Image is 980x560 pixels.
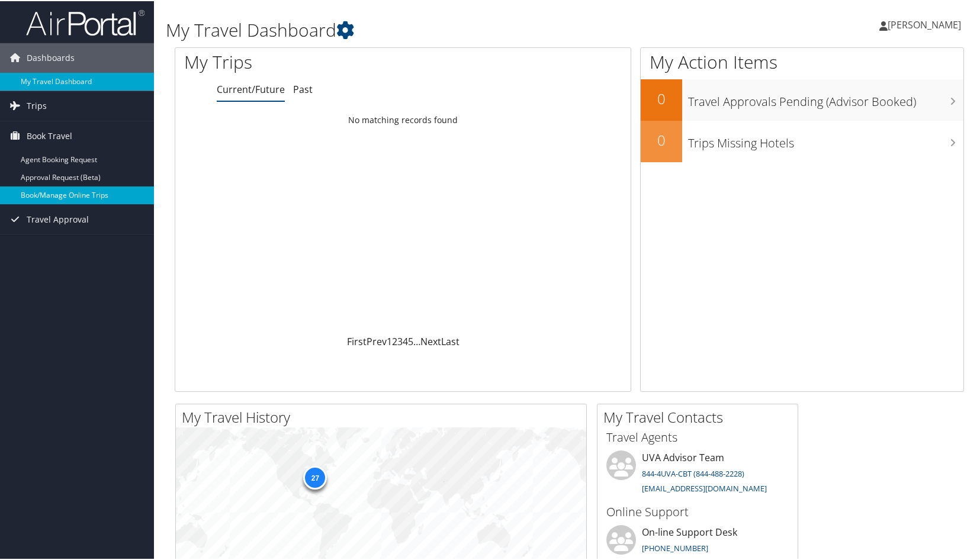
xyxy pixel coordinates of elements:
span: Book Travel [27,120,72,150]
a: [PHONE_NUMBER] [642,542,708,552]
a: [PERSON_NAME] [879,6,973,41]
h1: My Trips [184,49,432,73]
a: 0Travel Approvals Pending (Advisor Booked) [641,78,963,120]
span: … [413,334,420,347]
h1: My Action Items [641,49,963,73]
a: 1 [387,334,392,347]
h3: Trips Missing Hotels [688,128,963,150]
td: No matching records found [175,108,631,130]
a: [EMAIL_ADDRESS][DOMAIN_NAME] [642,482,767,493]
img: airportal-logo.png [26,8,144,36]
a: Last [441,334,460,347]
h2: My Travel History [182,406,586,426]
a: 2 [392,334,397,347]
h3: Online Support [606,503,789,519]
a: Past [293,82,313,95]
a: Next [420,334,441,347]
a: 5 [408,334,413,347]
h2: 0 [641,129,682,149]
h3: Travel Approvals Pending (Advisor Booked) [688,86,963,109]
h1: My Travel Dashboard [166,17,704,41]
span: Travel Approval [27,204,89,233]
a: 3 [397,334,403,347]
span: Dashboards [27,42,75,72]
h3: Travel Agents [606,428,789,445]
a: 844-4UVA-CBT (844-488-2228) [642,467,744,478]
div: 27 [303,465,327,488]
a: 4 [403,334,408,347]
a: First [347,334,367,347]
h2: My Travel Contacts [603,406,798,426]
a: 0Trips Missing Hotels [641,120,963,161]
span: [PERSON_NAME] [888,17,961,30]
a: Prev [367,334,387,347]
a: Current/Future [217,82,285,95]
h2: 0 [641,88,682,108]
li: UVA Advisor Team [600,449,795,498]
span: Trips [27,90,47,120]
